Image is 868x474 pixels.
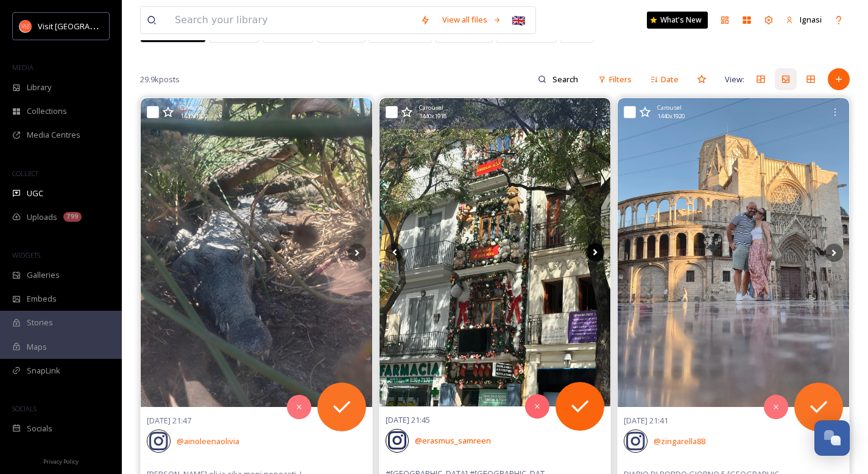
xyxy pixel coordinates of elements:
[415,435,491,446] span: @ erasmus_samreen
[609,74,632,85] span: Filters
[800,14,822,25] span: Ignasi
[147,415,191,426] span: [DATE] 21:47
[657,104,682,112] span: Carousel
[661,74,679,85] span: Date
[618,98,849,406] img: DIARIO DI BORDO GIORNO 5 Valencia “Perché quando ti vedo lo sento… e quando quando ti vedo mi sen...
[546,67,586,91] input: Search
[780,8,828,32] a: Ignasi
[180,104,205,112] span: Carousel
[169,7,414,34] input: Search your library
[419,104,443,112] span: Carousel
[507,9,529,31] div: 🇬🇧
[180,112,208,121] span: 1440 x 1920
[27,82,51,93] span: Library
[27,211,57,223] span: Uploads
[140,74,180,85] span: 29.9k posts
[12,250,40,260] span: WIDGETS
[436,8,507,32] a: View all files
[657,112,685,121] span: 1440 x 1920
[12,404,37,413] span: SOCIALS
[27,365,60,377] span: SnapLink
[725,74,744,85] span: View:
[177,436,239,447] span: @ ainoleenaolivia
[27,423,52,434] span: Socials
[43,453,79,468] a: Privacy Policy
[386,414,430,425] span: [DATE] 21:45
[27,293,57,305] span: Embeds
[27,341,47,353] span: Maps
[27,188,43,199] span: UGC
[814,420,850,456] button: Open Chat
[38,20,132,32] span: Visit [GEOGRAPHIC_DATA]
[27,269,60,281] span: Galleries
[43,458,79,465] span: Privacy Policy
[63,212,82,222] div: 799
[647,12,708,29] a: What's New
[27,129,80,141] span: Media Centres
[27,105,67,117] span: Collections
[12,169,38,178] span: COLLECT
[624,415,668,426] span: [DATE] 21:41
[19,20,32,32] img: download.png
[12,63,34,72] span: MEDIA
[379,98,611,406] img: #valencia #españa #spain
[27,317,53,328] span: Stories
[141,98,372,406] img: Ihana viikko oli ja aika meni nopeasti. Lämpöäkin riitti sinne +33 asteeseen ja oli kuuma, muisto...
[654,436,705,447] span: @ zingarella88
[419,112,446,121] span: 1440 x 1918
